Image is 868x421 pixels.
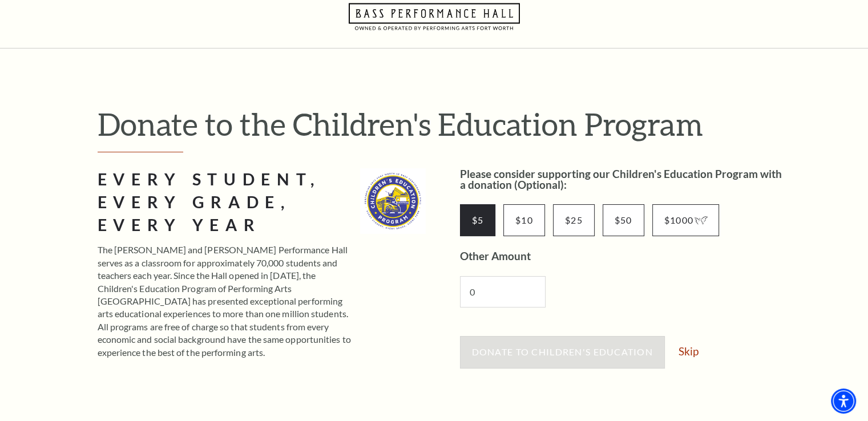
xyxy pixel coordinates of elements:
[460,249,531,262] label: Other Amount
[831,388,856,414] div: Accessibility Menu
[503,204,545,236] input: Other Amount
[679,346,699,357] a: Skip
[460,276,546,307] input: Number
[603,204,644,236] input: Other Amount
[460,204,496,236] input: Other Amount
[460,336,665,368] button: Donate to Children's Education
[652,204,719,236] input: Button
[553,204,595,236] input: Other Amount
[460,167,782,191] label: Please consider supporting our Children's Education Program with a donation (Optional):
[98,168,352,237] h2: Every Student, Every Grade, Every Year
[360,168,426,234] img: Every Student, Every Grade,
[472,346,653,357] span: Donate to Children's Education
[98,244,352,359] p: The [PERSON_NAME] and [PERSON_NAME] Performance Hall serves as a classroom for approximately 70,0...
[98,106,788,143] h1: Donate to the Children's Education Program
